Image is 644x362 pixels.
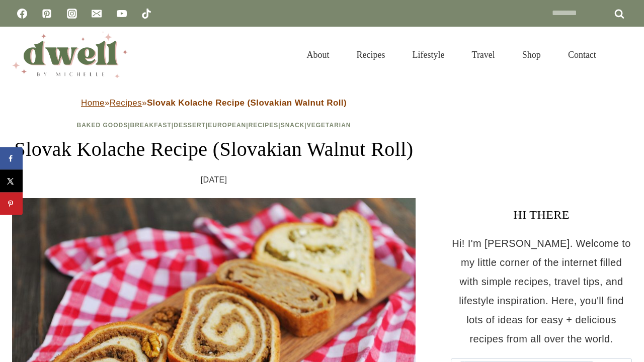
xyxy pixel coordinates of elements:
[615,46,632,63] button: View Search Form
[307,122,351,129] a: Vegetarian
[12,32,128,78] img: DWELL by michelle
[136,4,156,24] a: TikTok
[554,37,610,72] a: Contact
[87,4,107,24] a: Email
[112,4,132,24] a: YouTube
[249,122,279,129] a: Recipes
[110,98,142,108] a: Recipes
[208,122,246,129] a: European
[130,122,172,129] a: Breakfast
[37,4,57,24] a: Pinterest
[201,172,227,188] time: [DATE]
[76,122,128,129] a: Baked Goods
[509,37,554,72] a: Shop
[281,122,305,129] a: Snack
[458,37,509,72] a: Travel
[451,206,632,224] h3: HI THERE
[81,98,105,108] a: Home
[12,134,416,164] h1: Slovak Kolache Recipe (Slovakian Walnut Roll)
[293,37,610,72] nav: Primary Navigation
[76,122,351,129] span: | | | | | |
[147,98,347,108] strong: Slovak Kolache Recipe (Slovakian Walnut Roll)
[174,122,206,129] a: Dessert
[293,37,343,72] a: About
[451,234,632,348] p: Hi! I'm [PERSON_NAME]. Welcome to my little corner of the internet filled with simple recipes, tr...
[12,4,32,24] a: Facebook
[343,37,399,72] a: Recipes
[399,37,458,72] a: Lifestyle
[81,98,347,108] span: » »
[62,4,82,24] a: Instagram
